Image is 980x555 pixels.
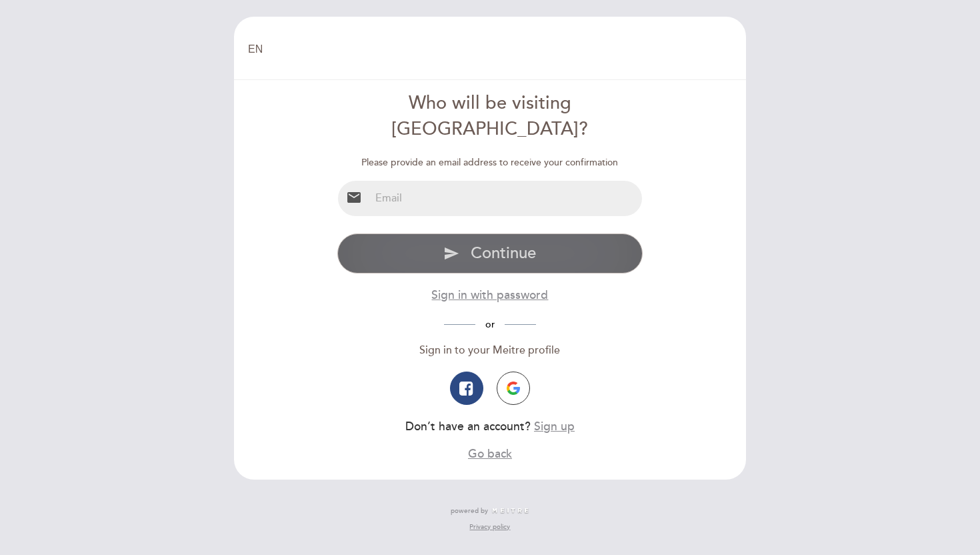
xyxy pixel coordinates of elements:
div: Sign in to your Meitre profile [337,343,643,358]
button: Go back [468,446,512,462]
button: send Continue [337,233,643,273]
span: or [475,319,505,330]
img: MEITRE [491,508,529,514]
span: powered by [451,506,488,516]
button: Sign in with password [431,287,548,304]
div: Who will be visiting [GEOGRAPHIC_DATA]? [337,91,643,143]
button: Sign up [534,418,575,435]
i: send [443,245,459,261]
span: Continue [471,243,536,263]
span: Don’t have an account? [405,420,531,434]
img: icon-google.png [507,382,520,395]
a: Privacy policy [469,522,510,532]
a: powered by [451,506,529,516]
div: Please provide an email address to receive your confirmation [337,156,643,169]
input: Email [370,181,643,216]
i: email [346,189,362,205]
